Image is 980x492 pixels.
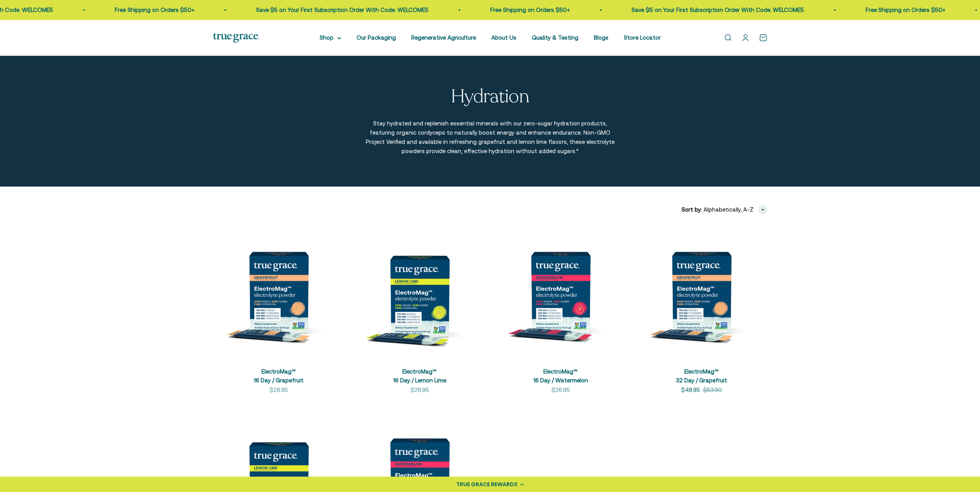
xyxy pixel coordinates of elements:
span: Sort by: [682,205,702,214]
img: ElectroMag™ [354,227,486,358]
a: Quality & Testing [532,34,578,41]
a: ElectroMag™32 Day / Grapefruit [676,368,727,384]
img: ElectroMag™ [636,227,767,358]
compare-at-price: $53.90 [703,385,722,395]
a: ElectroMag™16 Day / Grapefruit [254,368,303,384]
summary: Shop [320,33,341,42]
sale-price: $26.95 [410,385,429,395]
a: Regenerative Agriculture [411,34,476,41]
sale-price: $26.95 [551,385,570,395]
a: Store Locator [624,34,661,41]
a: About Us [491,34,516,41]
a: Blogs [594,34,608,41]
a: Free Shipping on Orders $50+ [860,7,940,13]
p: Save $5 on Your First Subscription Order With Code: WELCOME5 [626,5,798,15]
sale-price: $26.95 [270,385,288,395]
p: Stay hydrated and replenish essential minerals with our zero-sugar hydration products, featuring ... [365,119,615,156]
a: ElectroMag™16 Day / Lemon Lime [393,368,446,384]
p: Save $5 on Your First Subscription Order With Code: WELCOME5 [250,5,423,15]
span: Alphabetically, A-Z [704,205,754,214]
p: Hydration [451,87,529,107]
div: TRUE GRACE REWARDS [456,480,518,489]
button: Alphabetically, A-Z [704,205,767,214]
a: Our Packaging [357,34,396,41]
img: ElectroMag™ [213,227,345,358]
a: Free Shipping on Orders $50+ [484,7,564,13]
img: ElectroMag™ [495,227,627,358]
a: ElectroMag™16 Day / Watermelon [533,368,588,384]
a: Free Shipping on Orders $50+ [109,7,189,13]
sale-price: $48.95 [681,385,700,395]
